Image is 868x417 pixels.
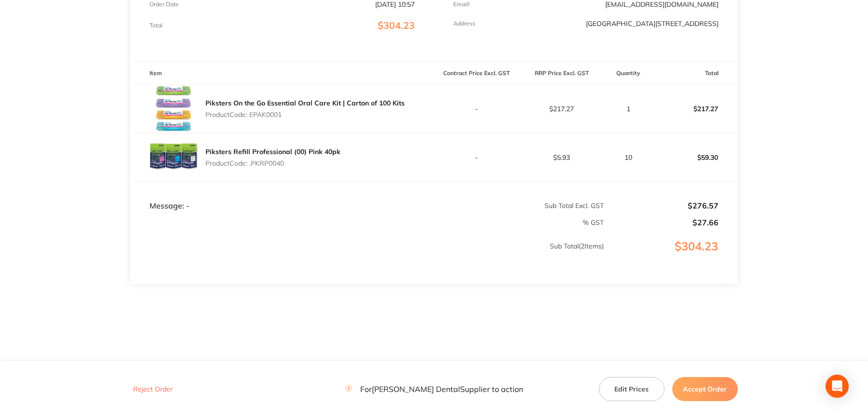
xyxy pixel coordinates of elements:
th: Item [130,62,434,85]
p: Order Date [149,1,179,8]
img: dzdrdGVvdw [149,85,198,133]
p: [GEOGRAPHIC_DATA][STREET_ADDRESS] [586,20,719,27]
div: Open Intercom Messenger [826,375,849,398]
a: Piksters On the Go Essential Oral Care Kit | Carton of 100 Kits [205,99,405,107]
p: 10 [605,154,652,161]
p: $5.93 [519,154,603,161]
a: Piksters Refill Professional (00) Pink 40pk [205,147,340,156]
th: Quantity [604,62,653,85]
p: $217.27 [653,97,737,120]
td: Message: - [130,182,434,210]
button: Edit Prices [599,377,665,401]
p: - [434,105,518,113]
p: 1 [605,105,652,113]
th: RRP Price Excl. GST [519,62,604,85]
p: $59.30 [653,146,737,169]
p: $27.66 [605,218,719,227]
p: $276.57 [605,201,719,210]
span: $304.23 [378,19,415,31]
p: Address [453,20,475,27]
p: Product Code: EPAK0001 [205,111,405,118]
p: Sub Total ( 2 Items) [131,242,604,269]
p: For [PERSON_NAME] Dental Supplier to action [345,384,523,393]
p: Product Code: .PKRP0040 [205,159,340,167]
p: $304.23 [605,240,737,273]
p: Total [149,22,163,29]
th: Contract Price Excl. GST [434,62,519,85]
p: Sub Total Excl. GST [434,202,604,209]
th: Total [653,62,738,85]
button: Accept Order [672,377,738,401]
p: Emaill [453,1,470,8]
p: $217.27 [519,105,603,113]
button: Reject Order [130,385,176,393]
p: % GST [131,219,604,226]
img: bGgxeTU5dA [149,133,198,182]
p: - [434,154,518,161]
p: [DATE] 10:57 [375,0,415,8]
